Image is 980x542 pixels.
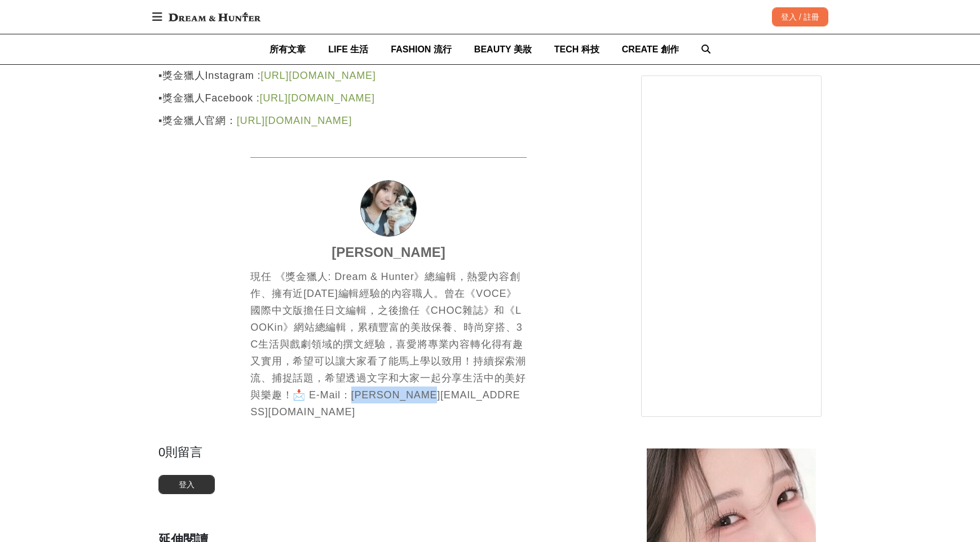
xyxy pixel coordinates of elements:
a: FASHION 流行 [391,34,452,64]
a: [URL][DOMAIN_NAME] [237,115,352,126]
div: 0 則留言 [158,443,619,461]
span: CREATE 創作 [622,45,679,54]
p: ▪獎金獵人官網： [158,112,619,129]
div: 現任 《獎金獵人: Dream & Hunter》總編輯，熱愛內容創作、擁有近[DATE]編輯經驗的內容職人。曾在《VOCE》國際中文版擔任日文編輯，之後擔任《CHOC雜誌》和《LOOKin》網... [250,268,527,420]
a: Avatar [360,180,417,237]
p: ▪獎金獵人Facebook : [158,90,619,106]
a: 所有文章 [270,34,306,64]
div: 登入 / 註冊 [772,7,828,26]
p: ▪獎金獵人Instagram : [158,67,619,84]
img: Avatar [361,181,416,236]
button: 登入 [158,475,215,494]
span: FASHION 流行 [391,45,452,54]
a: [PERSON_NAME] [332,242,445,263]
a: CREATE 創作 [622,34,679,64]
a: BEAUTY 美妝 [474,34,532,64]
a: [URL][DOMAIN_NAME] [259,92,374,104]
a: [URL][DOMAIN_NAME] [261,70,376,81]
span: LIFE 生活 [328,45,368,54]
span: BEAUTY 美妝 [474,45,532,54]
span: TECH 科技 [554,45,599,54]
a: TECH 科技 [554,34,599,64]
a: LIFE 生活 [328,34,368,64]
span: 所有文章 [270,45,306,54]
img: Dream & Hunter [163,7,266,27]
